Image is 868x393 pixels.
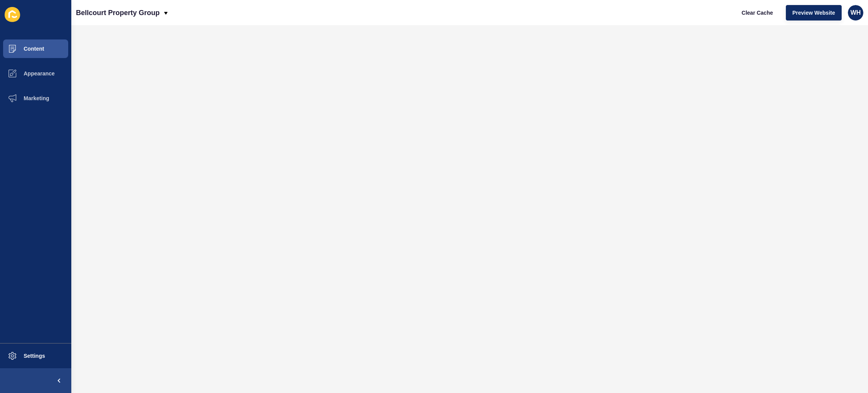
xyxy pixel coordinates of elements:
span: WH [851,9,861,17]
p: Bellcourt Property Group [76,3,160,22]
span: Clear Cache [742,9,773,17]
span: Preview Website [792,9,835,17]
button: Preview Website [786,5,842,21]
button: Clear Cache [735,5,780,21]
